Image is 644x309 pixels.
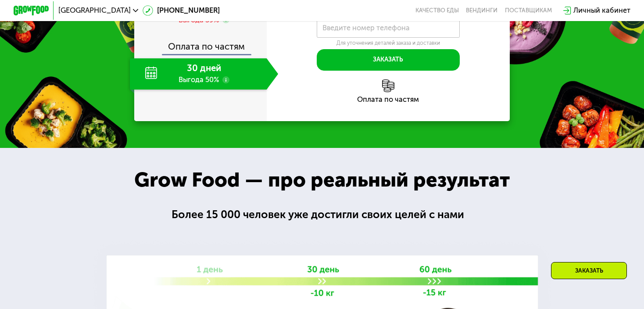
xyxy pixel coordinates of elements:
[322,25,410,30] label: Введите номер телефона
[135,33,267,54] div: Оплата по частям
[466,7,497,14] a: Вендинги
[382,79,395,92] img: l6xcnZfty9opOoJh.png
[415,7,459,14] a: Качество еды
[119,165,525,195] div: Grow Food — про реальный результат
[573,5,630,16] div: Личный кабинет
[317,40,460,47] div: Для уточнения деталей заказа и доставки
[317,49,460,71] button: Заказать
[505,7,552,14] div: поставщикам
[551,262,627,279] div: Заказать
[58,7,131,14] span: [GEOGRAPHIC_DATA]
[172,206,472,223] div: Более 15 000 человек уже достигли своих целей с нами
[267,96,510,103] div: Оплата по частям
[143,5,220,16] a: [PHONE_NUMBER]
